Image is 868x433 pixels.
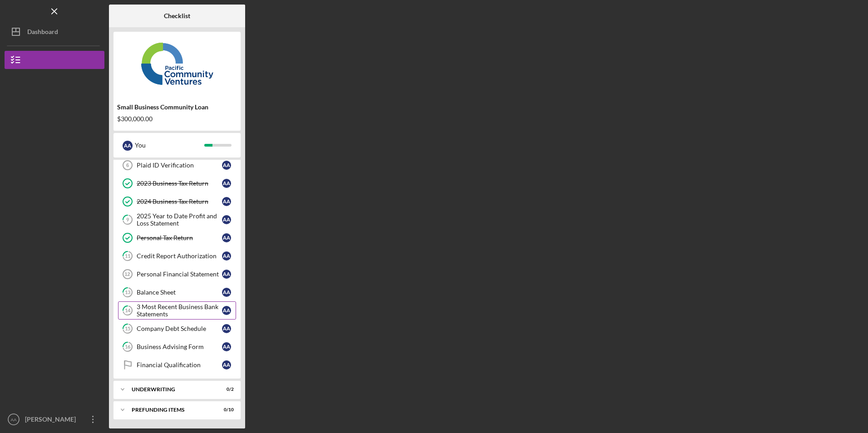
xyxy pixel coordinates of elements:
div: $300,000.00 [117,115,237,123]
div: 2025 Year to Date Profit and Loss Statement [137,212,222,227]
div: A A [222,324,231,333]
a: 92025 Year to Date Profit and Loss StatementAA [118,211,236,229]
div: 2024 Business Tax Return [137,198,222,205]
tspan: 12 [124,271,130,277]
a: Personal Tax ReturnAA [118,229,236,247]
a: Financial QualificationAA [118,356,236,374]
div: A A [222,360,231,369]
div: Company Debt Schedule [137,325,222,332]
a: 13Balance SheetAA [118,283,236,301]
a: 12Personal Financial StatementAA [118,265,236,283]
a: 16Business Advising FormAA [118,338,236,356]
div: 2023 Business Tax Return [137,180,222,187]
img: Product logo [113,36,241,91]
div: A A [222,161,231,170]
tspan: 14 [125,308,131,314]
a: 6Plaid ID VerificationAA [118,156,236,174]
div: Balance Sheet [137,289,222,296]
div: 3 Most Recent Business Bank Statements [137,303,222,318]
div: Business Advising Form [137,343,222,350]
a: 2023 Business Tax ReturnAA [118,174,236,192]
div: Credit Report Authorization [137,252,222,260]
a: 11Credit Report AuthorizationAA [118,247,236,265]
div: A A [222,306,231,315]
div: You [135,138,204,153]
tspan: 9 [126,217,129,223]
tspan: 6 [126,162,129,168]
text: AA [11,417,17,422]
div: 0 / 2 [217,387,234,392]
div: Underwriting [132,387,211,392]
div: A A [222,342,231,351]
div: Plaid ID Verification [137,162,222,169]
div: A A [123,141,133,151]
tspan: 16 [125,344,131,350]
tspan: 13 [125,290,130,295]
div: Prefunding Items [132,407,211,413]
tspan: 11 [125,253,130,259]
div: A A [222,270,231,279]
tspan: 15 [125,326,130,332]
div: [PERSON_NAME] [23,410,82,431]
div: A A [222,197,231,206]
b: Checklist [164,12,190,20]
div: A A [222,215,231,224]
div: A A [222,179,231,188]
div: Dashboard [27,23,58,43]
div: Small Business Community Loan [117,103,237,111]
div: A A [222,288,231,297]
button: AA[PERSON_NAME] [5,410,104,428]
div: Personal Financial Statement [137,271,222,278]
a: 2024 Business Tax ReturnAA [118,192,236,211]
div: A A [222,251,231,261]
button: Dashboard [5,23,104,41]
div: Personal Tax Return [137,234,222,241]
div: A A [222,233,231,242]
div: 0 / 10 [217,407,234,413]
a: 15Company Debt ScheduleAA [118,320,236,338]
a: 143 Most Recent Business Bank StatementsAA [118,301,236,320]
div: Financial Qualification [137,361,222,369]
